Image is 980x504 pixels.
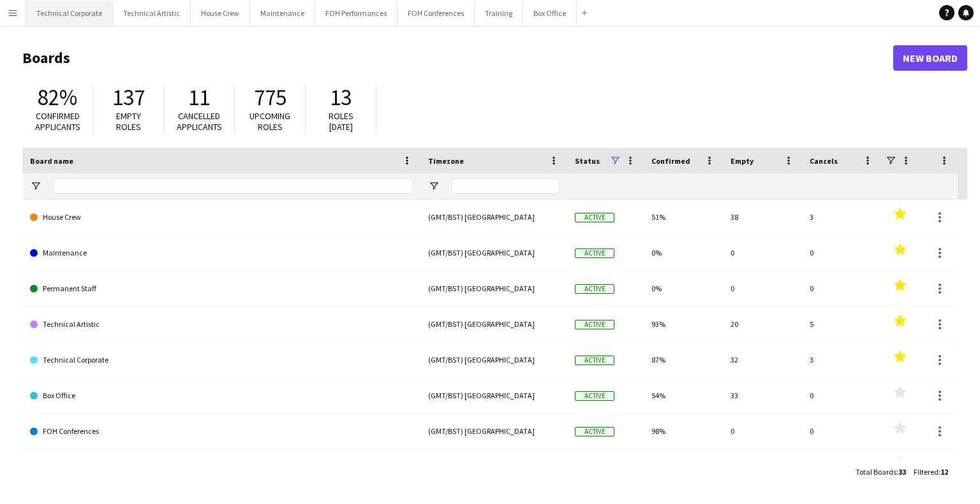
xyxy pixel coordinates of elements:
[575,213,614,222] span: Active
[420,235,567,270] div: (GMT/BST) [GEOGRAPHIC_DATA]
[451,178,560,194] input: Timezone Filter Input
[30,306,413,342] a: Technical Artistic
[250,1,315,25] button: Maintenance
[30,271,413,306] a: Permanent Staff
[723,378,802,413] div: 33
[249,110,290,133] span: Upcoming roles
[420,449,567,484] div: (GMT/BST) [GEOGRAPHIC_DATA]
[575,356,614,365] span: Active
[330,83,352,112] span: 13
[723,235,802,270] div: 0
[644,342,723,377] div: 87%
[644,378,723,413] div: 54%
[420,342,567,377] div: (GMT/BST) [GEOGRAPHIC_DATA]
[575,284,614,294] span: Active
[802,449,881,484] div: 0
[723,414,802,449] div: 0
[898,467,906,477] span: 33
[723,342,802,377] div: 32
[420,414,567,449] div: (GMT/BST) [GEOGRAPHIC_DATA]
[191,1,250,25] button: House Crew
[644,199,723,234] div: 51%
[802,306,881,342] div: 5
[802,199,881,234] div: 3
[644,414,723,449] div: 98%
[420,306,567,342] div: (GMT/BST) [GEOGRAPHIC_DATA]
[30,235,413,271] a: Maintenance
[30,180,41,192] button: Open Filter Menu
[893,45,967,71] a: New Board
[914,467,939,477] span: Filtered
[420,199,567,234] div: (GMT/BST) [GEOGRAPHIC_DATA]
[914,459,948,484] div: :
[116,110,141,133] span: Empty roles
[644,271,723,306] div: 0%
[30,342,413,378] a: Technical Corporate
[723,199,802,234] div: 38
[26,1,113,25] button: Technical Corporate
[802,378,881,413] div: 0
[731,156,754,166] span: Empty
[644,449,723,484] div: 90%
[575,156,600,166] span: Status
[420,271,567,306] div: (GMT/BST) [GEOGRAPHIC_DATA]
[315,1,397,25] button: FOH Performances
[113,1,191,25] button: Technical Artistic
[575,427,614,436] span: Active
[644,235,723,270] div: 0%
[112,83,145,112] span: 137
[35,110,80,133] span: Confirmed applicants
[30,199,413,235] a: House Crew
[723,271,802,306] div: 0
[651,156,690,166] span: Confirmed
[475,1,523,25] button: Training
[856,467,896,477] span: Total Boards
[802,414,881,449] div: 0
[30,378,413,414] a: Box Office
[30,449,413,485] a: FOH Performances
[575,391,614,401] span: Active
[644,306,723,342] div: 93%
[802,235,881,270] div: 0
[428,156,464,166] span: Timezone
[428,180,440,192] button: Open Filter Menu
[856,459,906,484] div: :
[575,248,614,258] span: Active
[420,378,567,413] div: (GMT/BST) [GEOGRAPHIC_DATA]
[177,110,222,133] span: Cancelled applicants
[38,83,77,112] span: 82%
[940,467,948,477] span: 12
[254,83,286,112] span: 775
[802,271,881,306] div: 0
[30,414,413,449] a: FOH Conferences
[723,306,802,342] div: 20
[723,449,802,484] div: 14
[802,342,881,377] div: 3
[329,110,353,133] span: Roles [DATE]
[22,48,893,68] h1: Boards
[575,320,614,329] span: Active
[397,1,475,25] button: FOH Conferences
[810,156,838,166] span: Cancels
[523,1,577,25] button: Box Office
[188,83,210,112] span: 11
[30,156,73,166] span: Board name
[53,178,413,194] input: Board name Filter Input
